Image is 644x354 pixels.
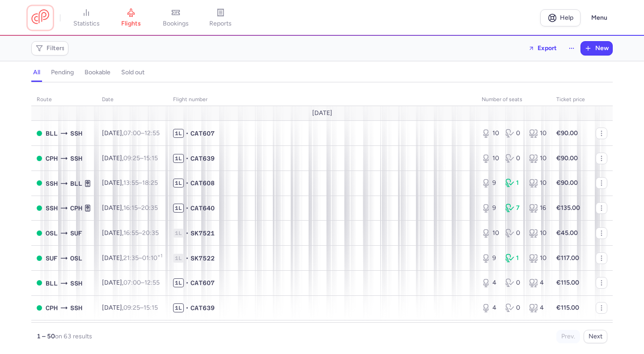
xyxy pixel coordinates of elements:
[70,128,82,138] span: SSH
[556,154,578,162] strong: €90.00
[505,179,522,188] div: 1
[529,278,546,287] div: 4
[141,204,158,212] time: 20:35
[46,128,58,138] span: BLL
[47,45,65,52] span: Filters
[186,229,189,238] span: •
[191,254,215,263] span: SK7522
[70,253,82,263] span: OSL
[142,179,158,187] time: 18:25
[102,129,160,137] span: [DATE],
[482,129,498,138] div: 10
[560,14,573,21] span: Help
[70,154,82,163] span: SSH
[123,229,159,237] span: –
[144,129,160,137] time: 12:55
[529,303,546,312] div: 4
[482,179,498,188] div: 9
[85,68,110,77] h4: bookable
[51,68,74,77] h4: pending
[529,129,546,138] div: 10
[186,154,189,163] span: •
[505,254,522,263] div: 1
[97,93,168,107] th: date
[584,330,607,343] button: Next
[46,253,58,263] span: SUF
[581,42,612,55] button: New
[70,278,82,288] span: SSH
[538,45,557,51] span: Export
[102,254,162,262] span: [DATE],
[123,179,158,187] span: –
[186,278,189,287] span: •
[46,154,58,163] span: CPH
[144,154,158,162] time: 15:15
[37,333,55,340] strong: 1 – 50
[173,204,184,213] span: 1L
[556,254,579,262] strong: €117.00
[505,278,522,287] div: 0
[476,93,551,107] th: number of seats
[144,279,160,286] time: 12:55
[505,129,522,138] div: 0
[46,228,58,238] span: OSL
[556,204,580,212] strong: €135.00
[186,129,189,138] span: •
[191,179,215,188] span: CAT608
[482,303,498,312] div: 4
[123,154,140,162] time: 09:25
[157,253,162,259] sup: +1
[529,179,546,188] div: 10
[64,8,109,28] a: statistics
[33,68,40,77] h4: all
[556,330,580,343] button: Prev.
[168,93,476,107] th: Flight number
[186,254,189,263] span: •
[191,154,215,163] span: CAT639
[31,9,49,26] a: CitizenPlane red outlined logo
[46,203,58,213] span: SSH
[191,278,215,287] span: CAT607
[209,20,232,28] span: reports
[173,229,184,238] span: 1L
[482,204,498,213] div: 9
[123,129,141,137] time: 07:00
[505,204,522,213] div: 7
[123,129,160,137] span: –
[163,20,189,28] span: bookings
[529,204,546,213] div: 16
[121,68,144,77] h4: sold out
[46,303,58,313] span: CPH
[191,204,215,213] span: CAT640
[102,229,159,237] span: [DATE],
[482,154,498,163] div: 10
[70,228,82,238] span: SUF
[522,41,563,55] button: Export
[142,254,162,262] time: 01:10
[123,254,139,262] time: 21:35
[123,229,139,237] time: 16:55
[529,254,546,263] div: 10
[109,8,153,28] a: flights
[505,303,522,312] div: 0
[173,254,184,263] span: 1L
[198,8,243,28] a: reports
[191,129,215,138] span: CAT607
[556,304,579,311] strong: €115.00
[123,204,158,212] span: –
[153,8,198,28] a: bookings
[505,154,522,163] div: 0
[505,229,522,238] div: 0
[144,304,158,311] time: 15:15
[173,154,184,163] span: 1L
[123,154,158,162] span: –
[173,129,184,138] span: 1L
[540,9,580,26] a: Help
[123,179,139,187] time: 13:55
[482,254,498,263] div: 9
[556,179,578,187] strong: €90.00
[102,279,160,286] span: [DATE],
[482,229,498,238] div: 10
[186,204,189,213] span: •
[529,154,546,163] div: 10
